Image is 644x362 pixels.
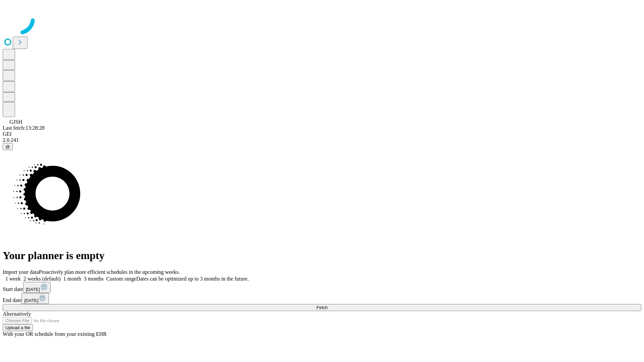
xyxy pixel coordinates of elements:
[3,324,33,331] button: Upload a file
[24,298,38,303] span: [DATE]
[136,276,249,282] span: Dates can be optimized up to 3 months in the future.
[3,293,641,304] div: End date
[3,331,107,337] span: With your OR schedule from your existing EHR
[3,304,641,311] button: Fetch
[3,311,31,317] span: Alternatively
[9,119,22,125] span: GJSH
[23,276,61,282] span: 2 weeks (default)
[5,144,10,149] span: @
[3,282,641,293] div: Start date
[63,276,81,282] span: 1 month
[3,137,641,143] div: 2.0.241
[5,276,21,282] span: 1 week
[21,293,49,304] button: [DATE]
[3,143,13,150] button: @
[3,125,45,131] span: Last fetch: 13:28:28
[3,269,39,275] span: Import your data
[23,282,51,293] button: [DATE]
[3,249,641,262] h1: Your planner is empty
[26,287,40,292] span: [DATE]
[106,276,136,282] span: Custom range
[84,276,104,282] span: 3 months
[316,305,327,310] span: Fetch
[3,131,641,137] div: GEI
[39,269,180,275] span: Proactively plan more efficient schedules in the upcoming weeks.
